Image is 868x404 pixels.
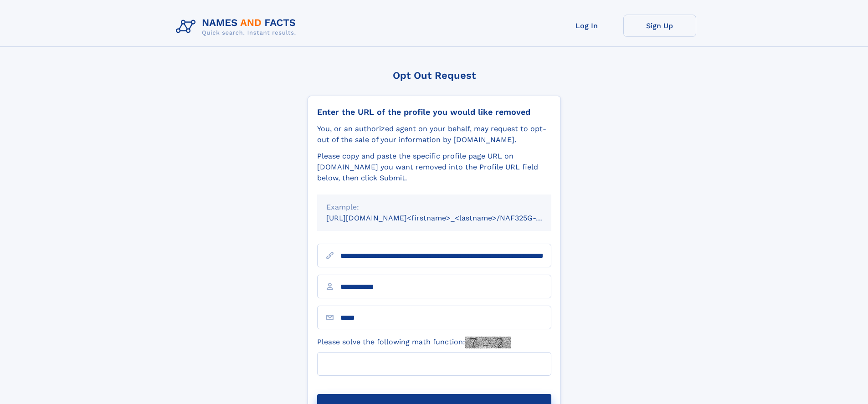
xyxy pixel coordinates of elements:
div: Enter the URL of the profile you would like removed [317,107,551,117]
small: [URL][DOMAIN_NAME]<firstname>_<lastname>/NAF325G-xxxxxxxx [326,214,569,222]
a: Sign Up [623,15,696,37]
div: Example: [326,202,542,213]
a: Log In [550,15,623,37]
div: You, or an authorized agent on your behalf, may request to opt-out of the sale of your informatio... [317,123,551,145]
label: Please solve the following math function: [317,337,511,348]
img: Logo Names and Facts [172,15,303,39]
div: Opt Out Request [308,70,561,81]
div: Please copy and paste the specific profile page URL on [DOMAIN_NAME] you want removed into the Pr... [317,151,551,184]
